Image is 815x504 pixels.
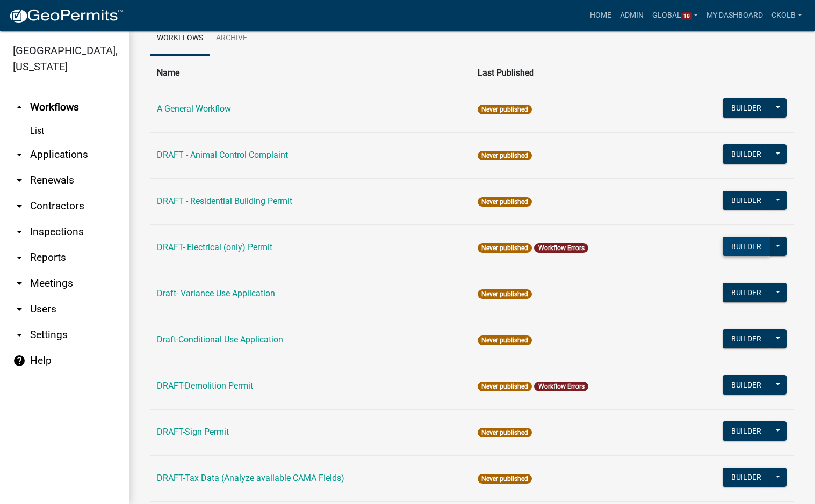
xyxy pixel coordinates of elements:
[478,243,532,253] span: Never published
[13,225,26,238] i: arrow_drop_down
[723,144,770,164] button: Builder
[471,60,669,86] th: Last Published
[157,242,272,252] a: DRAFT- Electrical (only) Permit
[723,237,770,256] button: Builder
[723,98,770,118] button: Builder
[478,151,532,160] span: Never published
[702,5,767,26] a: My Dashboard
[538,244,585,252] a: Workflow Errors
[723,191,770,210] button: Builder
[586,5,616,26] a: Home
[150,60,471,86] th: Name
[13,174,26,187] i: arrow_drop_down
[478,428,532,437] span: Never published
[13,328,26,341] i: arrow_drop_down
[13,277,26,290] i: arrow_drop_down
[13,354,26,367] i: help
[150,21,210,56] a: Workflows
[723,329,770,348] button: Builder
[538,383,585,390] a: Workflow Errors
[157,381,253,391] a: DRAFT-Demolition Permit
[157,150,288,160] a: DRAFT - Animal Control Complaint
[478,289,532,299] span: Never published
[648,5,703,26] a: Global18
[157,427,229,437] a: DRAFT-Sign Permit
[157,473,344,483] a: DRAFT-Tax Data (Analyze available CAMA Fields)
[13,303,26,316] i: arrow_drop_down
[478,474,532,484] span: Never published
[157,288,275,298] a: Draft- Variance Use Application
[723,375,770,395] button: Builder
[723,283,770,302] button: Builder
[13,200,26,213] i: arrow_drop_down
[478,105,532,114] span: Never published
[157,104,231,114] a: A General Workflow
[767,5,806,26] a: ckolb
[13,148,26,161] i: arrow_drop_down
[478,197,532,207] span: Never published
[13,251,26,264] i: arrow_drop_down
[723,421,770,441] button: Builder
[681,12,692,21] span: 18
[723,468,770,487] button: Builder
[616,5,648,26] a: Admin
[478,335,532,345] span: Never published
[157,196,292,206] a: DRAFT - Residential Building Permit
[478,382,532,391] span: Never published
[157,334,283,345] a: Draft-Conditional Use Application
[210,21,254,56] a: Archive
[13,101,26,114] i: arrow_drop_up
